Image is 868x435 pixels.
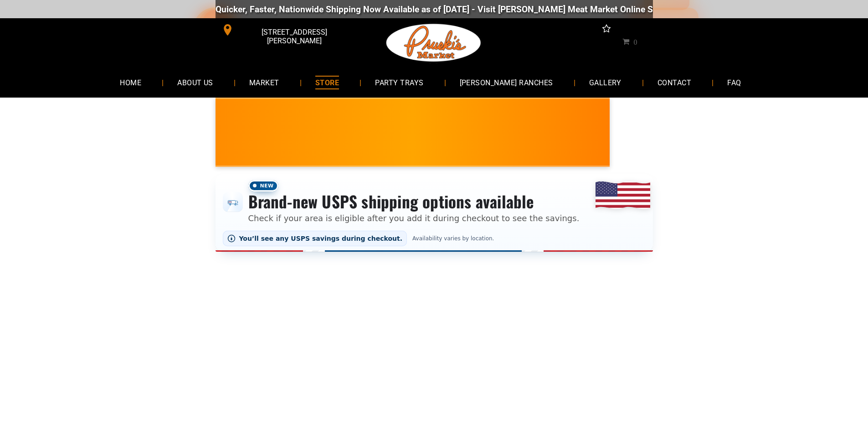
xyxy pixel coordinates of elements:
a: MARKET [236,70,293,94]
span: [STREET_ADDRESS][PERSON_NAME] [235,23,353,50]
a: instagram [635,23,647,37]
div: Quicker, Faster, Nationwide Shipping Now Available as of [DATE] - Visit [PERSON_NAME] Meat Market... [216,4,767,15]
a: facebook [618,23,630,37]
span: New [248,180,278,192]
a: [PERSON_NAME] RANCHES [446,70,567,94]
img: Pruski-s+Market+HQ+Logo2-1920w.png [385,18,483,67]
a: ABOUT US [164,70,227,94]
a: FAQ [714,70,755,94]
a: STORE [302,70,353,94]
a: HOME [106,70,155,94]
h3: Brand-new USPS shipping options available [248,192,580,212]
a: GALLERY [575,70,635,94]
a: email [652,23,664,37]
p: Check if your area is eligible after you add it during checkout to see the savings. [248,212,580,224]
span: Availability varies by location. [411,235,496,242]
a: CONTACT [644,70,705,94]
div: Shipping options announcement [216,174,653,252]
span: 0 [633,38,637,45]
span: You’ll see any USPS savings during checkout. [239,235,403,242]
a: [STREET_ADDRESS][PERSON_NAME] [216,23,355,37]
a: PARTY TRAYS [361,70,437,94]
a: Social network [601,23,612,37]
